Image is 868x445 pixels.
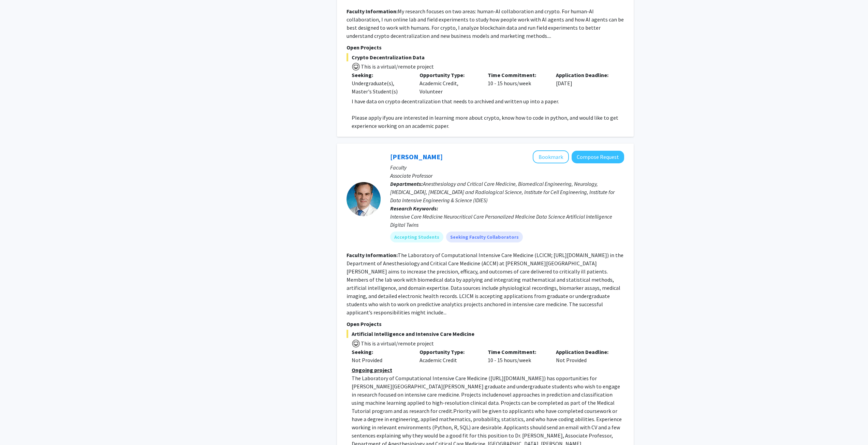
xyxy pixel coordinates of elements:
p: Application Deadline: [556,71,614,79]
p: Seeking: [352,348,410,356]
p: Open Projects [347,320,624,328]
p: Please apply if [352,114,624,130]
div: Not Provided [551,348,619,364]
span: you are interested in learning more about crypto, know how to code in python, and would like to g... [352,114,618,129]
div: Academic Credit [414,348,483,364]
p: Application Deadline: [556,348,614,356]
div: 10 - 15 hours/week [483,348,551,364]
p: Open Projects [347,43,624,51]
span: ) has opportunities for [PERSON_NAME][GEOGRAPHIC_DATA][PERSON_NAME] graduate and undergraduate st... [352,375,620,398]
mat-chip: Accepting Students [390,232,443,242]
p: Time Commitment: [488,348,546,356]
b: Research Keywords: [390,205,438,212]
span: Anesthesiology and Critical Care Medicine, Biomedical Engineering, Neurology, [MEDICAL_DATA], [ME... [390,180,615,204]
div: Not Provided [352,356,410,364]
b: Faculty Information: [347,8,398,15]
p: Faculty [390,163,624,172]
p: Seeking: [352,71,410,79]
span: This is a virtual/remote project [360,63,434,70]
div: 10 - 15 hours/week [483,71,551,95]
div: Undergraduate(s), Master's Student(s) [352,79,410,95]
span: novel approaches in prediction and classification using machine learning applied to high-resoluti... [352,391,615,414]
mat-chip: Seeking Faculty Collaborators [446,232,523,242]
button: Compose Request to Robert Stevens [572,151,624,163]
button: Add Robert Stevens to Bookmarks [533,150,569,163]
div: [DATE] [551,71,619,95]
fg-read-more: The Laboratory of Computational Intensive Care Medicine (LCICM; [URL][DOMAIN_NAME]) in the Depart... [347,252,623,316]
span: I have data on crypto decentralization that needs to archived and written up into a paper. [352,98,559,105]
b: Departments: [390,180,423,187]
span: The Laboratory of Computational Intensive Care Medicine ( [352,375,490,382]
p: Opportunity Type: [420,71,477,79]
span: Crypto Decentralization Data [347,53,624,61]
iframe: Chat [5,414,29,440]
b: Faculty Information: [347,252,398,258]
div: Intensive Care Medicine Neurocritical Care Personalized Medicine Data Science Artificial Intellig... [390,212,624,229]
u: Ongoing project [352,367,392,373]
div: Academic Credit, Volunteer [414,71,483,95]
a: [PERSON_NAME] [390,152,443,161]
span: Artificial Intelligence and Intensive Care Medicine [347,330,624,338]
fg-read-more: My research focuses on two areas: human-AI collaboration and crypto. For human-AI collaboration, ... [347,8,624,39]
p: Time Commitment: [488,71,546,79]
p: Associate Professor [390,172,624,180]
span: This is a virtual/remote project [360,340,434,347]
p: Opportunity Type: [420,348,477,356]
